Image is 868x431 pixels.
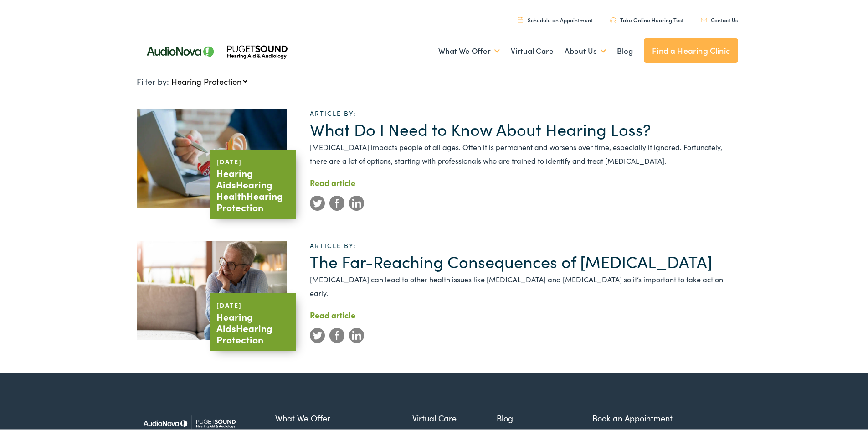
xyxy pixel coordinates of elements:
img: Older man thinking about his hearing health in Everett, WA. [137,239,287,339]
div: Filter by: [137,73,738,86]
img: LinkedIn social media icon in SVG format [349,326,364,341]
a: What We Offer [275,410,412,422]
a: Schedule an Appointment [518,14,593,22]
a: Find a Hearing Clinic [644,36,738,61]
a: Hearing Protection [216,187,283,212]
a: The Far-Reaching Consequences of [MEDICAL_DATA] [310,248,712,271]
a: Virtual Care [511,32,554,66]
img: LinkedIn social media icon in SVG format [349,194,364,209]
img: utility icon [610,16,616,21]
a: Read article [310,175,355,187]
img: Twitter social media icon in SVG format [310,326,325,341]
a: Hearing Aids [216,308,253,333]
a: Blog [617,32,633,66]
a: Hearing Health [216,176,272,201]
p: [MEDICAL_DATA] impacts people of all ages. Often it is permanent and worsens over time, especiall... [310,138,738,166]
a: What We Offer [438,32,500,66]
p: ARTICLE BY: [310,239,738,248]
p: [MEDICAL_DATA] can lead to other health issues like [MEDICAL_DATA] and [MEDICAL_DATA] so it’s imp... [310,270,738,298]
a: Hearing Aids [216,164,253,189]
a: Blog [497,410,554,422]
a: What Do I Need to Know About Hearing Loss? [310,115,651,139]
a: Take Online Hearing Test [610,14,683,22]
a: Contact Us [701,14,738,22]
a: About Us [565,32,606,66]
p: ARTICLE BY: [310,107,738,116]
a: Read article [310,307,355,319]
img: utility icon [701,16,707,21]
a: Hearing Protection [216,319,272,344]
img: utility icon [518,15,523,21]
a: Virtual Care [412,410,497,422]
time: [DATE] [216,155,242,164]
img: Facebook social media icon in SVG format [329,194,344,209]
time: [DATE] [216,299,242,308]
img: Twitter social media icon in SVG format [310,194,325,209]
a: Book an Appointment [592,410,673,422]
img: Facebook social media icon in SVG format [329,326,344,341]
